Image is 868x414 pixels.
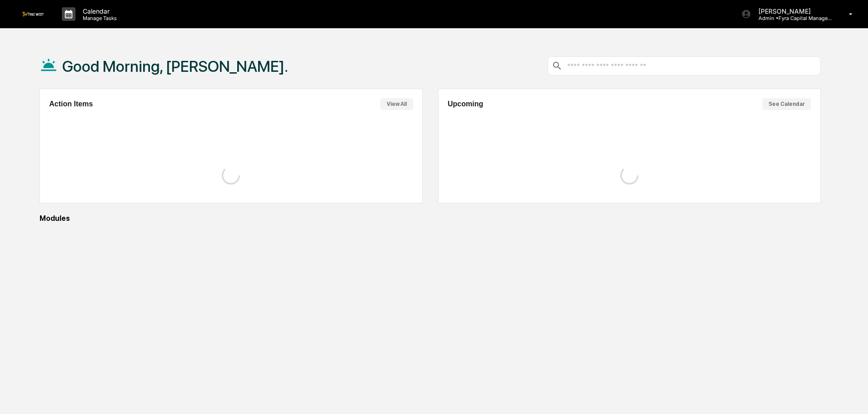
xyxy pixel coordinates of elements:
h1: Good Morning, [PERSON_NAME]. [62,57,288,75]
button: View All [380,98,413,110]
p: Calendar [75,7,121,15]
p: Manage Tasks [75,15,121,21]
p: [PERSON_NAME] [751,7,836,15]
button: See Calendar [762,98,811,110]
div: Modules [40,214,821,223]
p: Admin • Fyra Capital Management [751,15,836,21]
h2: Action Items [49,100,93,108]
img: logo [22,12,44,16]
h2: Upcoming [448,100,483,108]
